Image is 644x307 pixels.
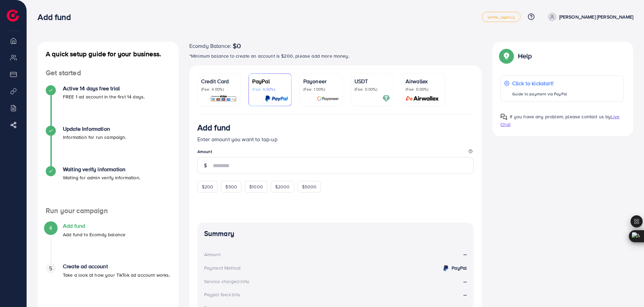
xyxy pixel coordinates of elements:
p: FREE 1 ad account in the first 14 days. [63,93,145,101]
div: Payment Method [204,265,240,271]
small: (4.50%) [227,292,240,298]
legend: Amount [197,149,474,157]
img: Popup guide [500,114,507,120]
img: card [404,95,441,102]
span: 4 [49,224,52,232]
img: Popup guide [500,50,513,62]
p: Airwallex [406,77,441,85]
p: Click to kickstart! [512,79,567,87]
li: Active 14 days free trial [38,85,179,126]
h4: Run your campaign [38,207,179,215]
h4: Get started [38,69,179,77]
div: Service charge [204,278,251,285]
span: $2000 [275,183,290,190]
h3: Add fund [38,12,76,22]
li: Add fund [38,223,179,263]
div: Amount [204,251,221,258]
strong: -- [463,278,467,285]
img: credit [442,264,450,272]
h4: Active 14 days free trial [63,85,145,92]
p: Waiting for admin verify information. [63,174,140,182]
small: (3.00%) [236,279,249,284]
p: (Fee: 0.00%) [354,87,390,92]
span: $500 [225,183,237,190]
p: PayPal [252,77,288,85]
a: white_agency [482,12,521,22]
p: Take a look at how your TikTok ad account works. [63,271,170,279]
span: Ecomdy Balance: [189,42,231,50]
p: (Fee: 1.00%) [303,87,339,92]
p: Add fund to Ecomdy balance [63,231,125,239]
li: Waiting verify information [38,166,179,207]
span: white_agency [488,15,515,19]
span: $1000 [249,183,263,190]
p: USDT [354,77,390,85]
h4: Summary [204,229,467,238]
span: If you have any problem, please contact us by [510,113,611,120]
img: card [382,95,390,102]
p: Payoneer [303,77,339,85]
span: $200 [202,183,214,190]
p: Help [518,52,532,60]
h4: Add fund [63,223,125,229]
p: Credit Card [201,77,237,85]
h4: A quick setup guide for your business. [38,50,179,58]
span: 5 [49,265,52,272]
strong: PayPal [452,265,467,271]
span: $5000 [302,183,317,190]
li: Create ad account [38,263,179,304]
p: (Fee: 4.00%) [201,87,237,92]
a: [PERSON_NAME] [PERSON_NAME] [545,12,633,21]
p: *Minimum balance to create an account is $200, please add more money. [189,52,482,60]
p: Information for run campaign. [63,133,126,141]
h4: Create ad account [63,263,170,270]
h4: Update Information [63,126,126,132]
p: (Fee: 0.00%) [406,87,441,92]
p: (Fee: 4.50%) [252,87,288,92]
p: Enter amount you want to top-up [197,135,474,143]
p: Guide to payment via PayPal [512,90,567,98]
strong: -- [463,291,467,298]
img: card [317,95,339,102]
img: logo [7,9,19,22]
img: card [210,95,237,102]
strong: -- [463,250,467,258]
h4: Waiting verify information [63,166,140,173]
span: $0 [233,42,241,50]
li: Update Information [38,126,179,166]
h3: Add fund [197,123,230,132]
div: Paypal fee [204,291,242,298]
img: card [265,95,288,102]
p: [PERSON_NAME] [PERSON_NAME] [559,13,633,21]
